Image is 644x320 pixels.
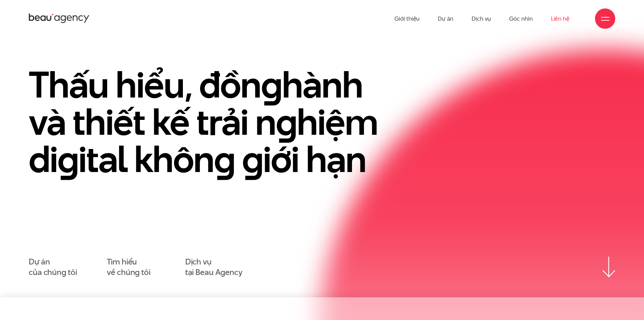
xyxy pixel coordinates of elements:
en: g [57,134,78,185]
a: Dự áncủa chúng tôi [29,257,77,278]
a: Dịch vụtại Beau Agency [185,257,242,278]
h1: Thấu hiểu, đồn hành và thiết kế trải n hiệm di ital khôn iới hạn [29,66,401,178]
en: g [276,97,297,147]
en: g [214,134,235,185]
en: g [242,134,263,185]
en: g [261,59,282,110]
a: Tìm hiểuvề chúng tôi [107,257,150,278]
